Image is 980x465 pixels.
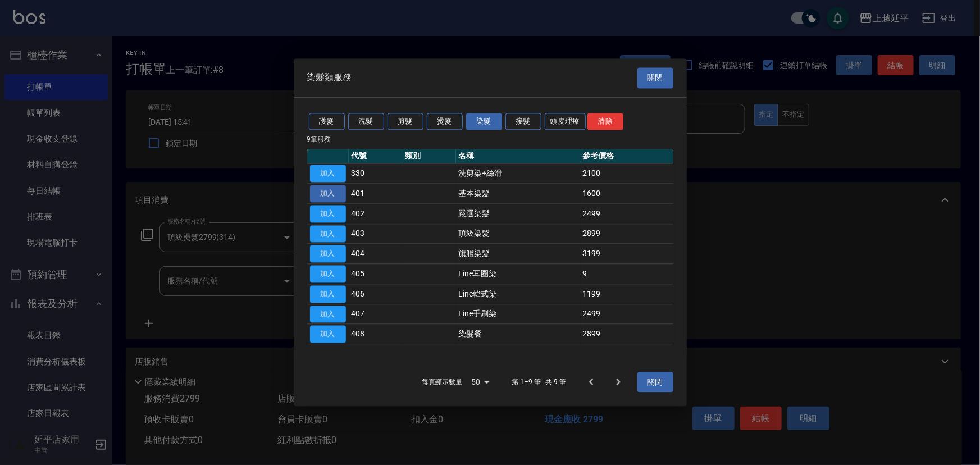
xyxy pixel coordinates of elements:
[310,285,346,303] button: 加入
[456,149,580,164] th: 名稱
[456,204,580,224] td: 嚴選染髮
[580,163,673,184] td: 2100
[310,245,346,263] button: 加入
[456,163,580,184] td: 洗剪染+絲滑
[348,113,384,130] button: 洗髮
[587,113,623,130] button: 清除
[456,264,580,284] td: Line耳圈染
[388,113,423,130] button: 剪髮
[580,264,673,284] td: 9
[307,135,673,145] p: 9 筆服務
[349,264,403,284] td: 405
[512,377,566,388] p: 第 1–9 筆 共 9 筆
[580,184,673,204] td: 1600
[580,284,673,304] td: 1199
[456,304,580,324] td: Line手刷染
[466,113,502,130] button: 染髮
[467,367,494,397] div: 50
[349,244,403,264] td: 404
[310,265,346,282] button: 加入
[580,224,673,244] td: 2899
[580,324,673,344] td: 2899
[427,113,463,130] button: 燙髮
[309,113,345,130] button: 護髮
[349,184,403,204] td: 401
[349,284,403,304] td: 406
[456,244,580,264] td: 旗艦染髮
[545,113,586,130] button: 頭皮理療
[505,113,541,130] button: 接髮
[349,163,403,184] td: 330
[637,67,673,88] button: 關閉
[349,204,403,224] td: 402
[456,284,580,304] td: Line韓式染
[310,205,346,222] button: 加入
[580,149,673,164] th: 參考價格
[310,306,346,323] button: 加入
[580,244,673,264] td: 3199
[310,185,346,202] button: 加入
[349,304,403,324] td: 407
[349,149,403,164] th: 代號
[310,225,346,243] button: 加入
[349,224,403,244] td: 403
[580,304,673,324] td: 2499
[456,224,580,244] td: 頂級染髮
[307,72,352,84] span: 染髮類服務
[422,377,462,388] p: 每頁顯示數量
[456,184,580,204] td: 基本染髮
[637,372,673,393] button: 關閉
[310,326,346,343] button: 加入
[310,165,346,183] button: 加入
[402,149,456,164] th: 類別
[349,324,403,344] td: 408
[456,324,580,344] td: 染髮餐
[580,204,673,224] td: 2499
